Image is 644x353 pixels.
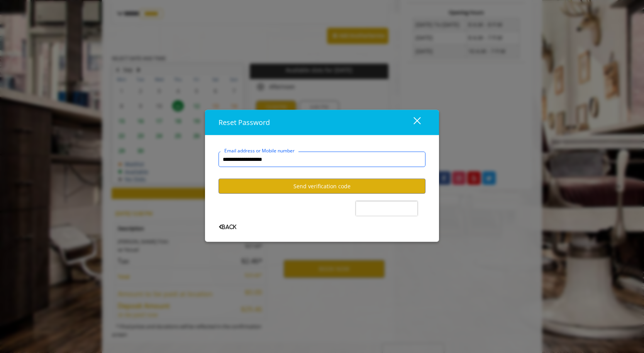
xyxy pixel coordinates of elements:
iframe: reCAPTCHA [356,201,417,216]
span: Back [219,225,236,230]
input: Email address or Mobile number [219,152,425,167]
button: Send verification code [219,179,425,194]
div: close dialog [405,117,420,128]
span: Reset Password [219,118,270,127]
label: Email address or Mobile number [220,147,298,154]
button: close dialog [399,115,425,130]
